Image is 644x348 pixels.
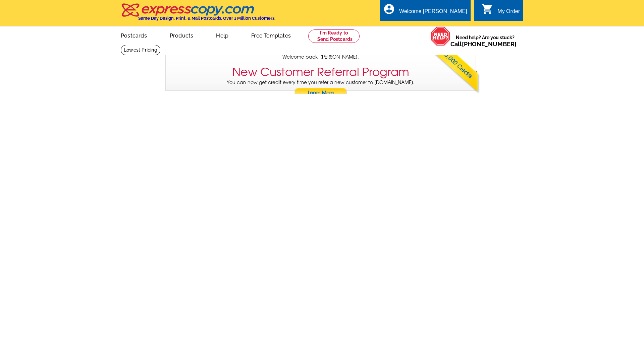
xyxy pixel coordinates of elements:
span: Welcome back, [PERSON_NAME]. [282,54,359,61]
a: Same Day Design, Print, & Mail Postcards. Over 1 Million Customers. [121,8,275,21]
h4: Same Day Design, Print, & Mail Postcards. Over 1 Million Customers. [138,16,275,21]
h3: New Customer Referral Program [232,65,409,79]
a: Learn More [294,88,347,98]
a: shopping_cart My Order [481,7,520,16]
div: Welcome [PERSON_NAME] [399,8,467,18]
a: [PHONE_NUMBER] [462,41,517,48]
span: Need help? Are you stuck? [450,34,520,48]
a: Postcards [110,27,158,43]
i: shopping_cart [481,3,493,15]
p: You can now get credit every time you refer a new customer to [DOMAIN_NAME]. [166,79,476,98]
i: account_circle [383,3,395,15]
div: My Order [497,8,520,18]
img: help [431,26,450,46]
a: Help [205,27,239,43]
a: Products [159,27,204,43]
span: Call [450,41,517,48]
a: Free Templates [240,27,302,43]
